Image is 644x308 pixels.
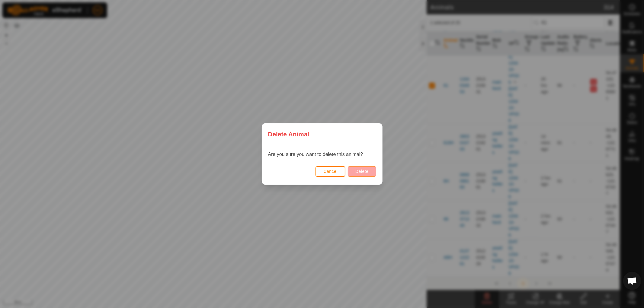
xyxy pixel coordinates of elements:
div: Open chat [623,272,641,290]
div: Delete Animal [262,123,382,145]
button: Delete [348,166,376,177]
span: Cancel [323,169,338,174]
span: Are you sure you want to delete this animal? [268,152,363,157]
button: Cancel [316,166,345,177]
span: Delete [355,169,368,174]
